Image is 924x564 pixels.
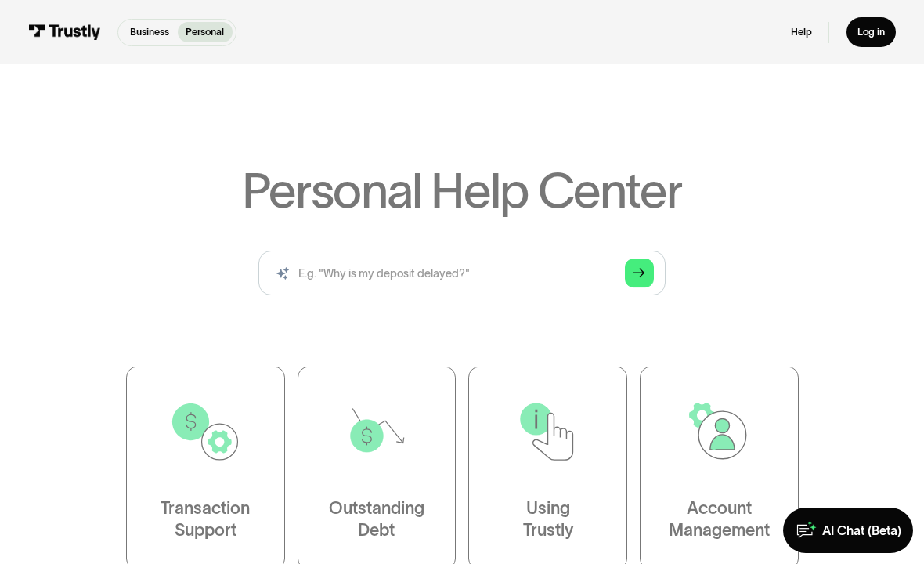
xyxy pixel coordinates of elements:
a: AI Chat (Beta) [783,508,912,552]
input: search [258,251,666,295]
div: Using Trustly [522,497,572,541]
a: Help [791,26,812,38]
a: Log in [846,17,897,47]
div: AI Chat (Beta) [822,522,901,539]
a: Personal [178,22,233,42]
div: Account Management [668,497,769,541]
img: Trustly Logo [28,24,101,40]
div: Outstanding Debt [329,497,424,541]
p: Business [130,25,169,40]
a: Business [121,22,177,42]
form: Search [258,251,666,295]
div: Transaction Support [161,497,250,541]
p: Personal [186,25,224,40]
h1: Personal Help Center [242,166,682,215]
div: Log in [857,26,885,38]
